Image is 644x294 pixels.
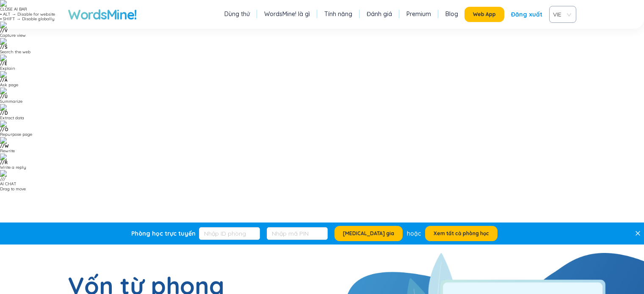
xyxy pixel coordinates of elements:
[425,226,498,241] button: Xem tất cả phòng học
[131,229,196,238] div: Phòng học trực tuyến
[199,227,260,240] input: Nhập ID phòng
[334,226,403,241] button: [MEDICAL_DATA] gia
[267,227,328,240] input: Nhập mã PIN
[343,230,394,237] span: [MEDICAL_DATA] gia
[434,230,489,237] span: Xem tất cả phòng học
[407,229,421,238] div: hoặc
